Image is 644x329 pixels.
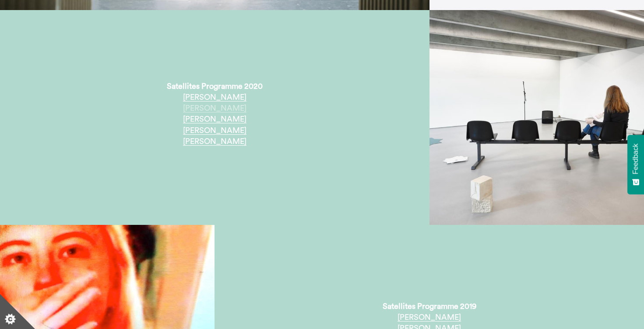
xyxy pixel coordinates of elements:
[398,313,461,322] a: [PERSON_NAME]
[183,104,246,112] a: [PERSON_NAME]
[183,93,246,101] a: [PERSON_NAME]
[167,82,263,90] strong: Satellites Programme 2020
[183,126,246,135] a: [PERSON_NAME]
[632,143,640,174] span: Feedback
[383,302,476,310] strong: Satellites Programme 2019
[183,137,246,146] a: [PERSON_NAME]
[429,10,644,224] img: Sulaïman Majali, 'saracen go home', mixed media installation, 2020, Collective, Edinburgh. Photo ...
[183,115,246,123] a: [PERSON_NAME]
[627,135,644,194] button: Feedback - Show survey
